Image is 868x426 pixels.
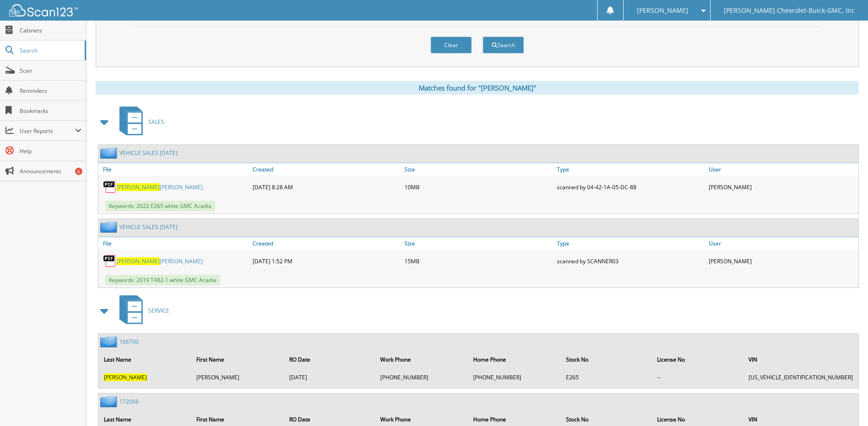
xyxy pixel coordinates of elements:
td: -- [652,370,743,385]
img: folder2.png [100,396,119,407]
div: scanned by SCANNER03 [555,252,706,270]
span: SERVICE [148,307,169,314]
a: File [98,237,250,250]
a: Size [402,237,554,250]
img: PDF.png [103,180,117,194]
span: Keywords: 2022 E265 white GMC Acadia [105,201,215,211]
span: Help [20,147,81,155]
div: 15MB [402,252,554,270]
td: [US_VEHICLE_IDENTIFICATION_NUMBER] [744,370,857,385]
div: [DATE] 8:28 AM [250,178,402,196]
img: folder2.png [100,336,119,347]
span: Announcements [20,167,81,175]
a: Type [555,163,706,176]
th: RO Date [285,350,375,369]
span: Bookmarks [20,107,81,115]
div: 10MB [402,178,554,196]
th: Home Phone [469,350,561,369]
span: User Reports [20,127,75,135]
a: VEHICLE SALES [DATE] [119,149,178,157]
a: [PERSON_NAME][PERSON_NAME] [117,257,203,265]
div: [PERSON_NAME] [706,252,858,270]
span: Reminders [20,87,81,95]
a: Size [402,163,554,176]
a: 172066 [119,398,139,405]
img: folder2.png [100,147,119,159]
span: [PERSON_NAME] [117,183,160,191]
span: Keywords: 2019 T482-1 white GMC Acadia [105,275,220,285]
th: Last Name [99,350,191,369]
span: [PERSON_NAME] [637,8,688,13]
th: Work Phone [376,350,468,369]
button: Search [483,37,524,53]
td: [DATE] [285,370,375,385]
span: Cabinets [20,27,81,34]
iframe: Chat Widget [822,382,868,426]
span: Search [20,47,80,54]
a: User [706,237,858,250]
div: [PERSON_NAME] [706,178,858,196]
td: [PERSON_NAME] [192,370,283,385]
button: Clear [431,37,472,53]
img: folder2.png [100,221,119,233]
th: License No [652,350,743,369]
span: [PERSON_NAME] [117,257,160,265]
a: Created [250,163,402,176]
span: Scan [20,67,81,75]
th: VIN [744,350,857,369]
th: Stock No [561,350,652,369]
a: SALES [114,104,164,140]
img: PDF.png [103,254,117,268]
a: User [706,163,858,176]
th: First Name [192,350,283,369]
span: [PERSON_NAME] [104,373,147,381]
a: Type [555,237,706,250]
a: File [98,163,250,176]
a: VEHICLE SALES [DATE] [119,223,178,231]
td: [PHONE_NUMBER] [469,370,561,385]
a: SERVICE [114,293,169,329]
span: [PERSON_NAME] Chevrolet-Buick-GMC, Inc [724,8,855,13]
div: scanned by 04-42-1A-05-DC-88 [555,178,706,196]
td: E265 [561,370,652,385]
a: 166700 [119,338,139,346]
img: scan123-logo-white.svg [9,4,78,16]
span: SALES [148,118,164,126]
a: Created [250,237,402,250]
div: [DATE] 1:52 PM [250,252,402,270]
div: 6 [75,168,82,175]
td: [PHONE_NUMBER] [376,370,468,385]
div: Matches found for "[PERSON_NAME]" [96,81,859,95]
a: [PERSON_NAME][PERSON_NAME] [117,183,203,191]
